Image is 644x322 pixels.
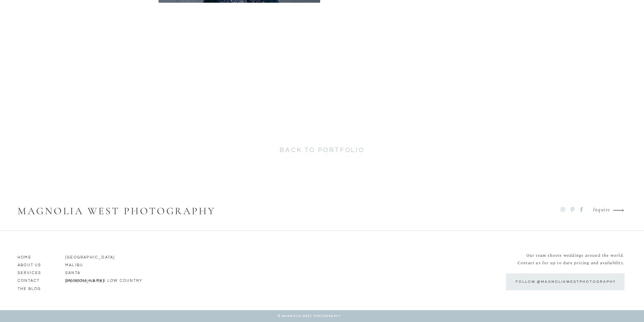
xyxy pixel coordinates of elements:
[18,253,56,259] a: HOME
[515,279,617,285] a: follow @magnoliawestphotography
[18,285,56,291] a: the blog
[65,277,154,283] a: SAVANNAH & THE LOW COUNTRY
[588,206,610,216] a: Inquire
[65,269,116,275] a: SANTA [PERSON_NAME]
[478,252,624,270] p: Our team shoots weddings around the world. Contact us for up to date pricing and availability.
[65,253,104,259] a: [GEOGRAPHIC_DATA]
[65,261,104,267] a: MALIBU
[18,261,56,267] a: ABOUT us
[18,202,236,218] a: magnolia west photography
[18,269,56,275] a: services
[235,146,410,157] a: back to portfolio
[278,314,367,320] a: © magnolia west photography
[18,277,56,283] a: contact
